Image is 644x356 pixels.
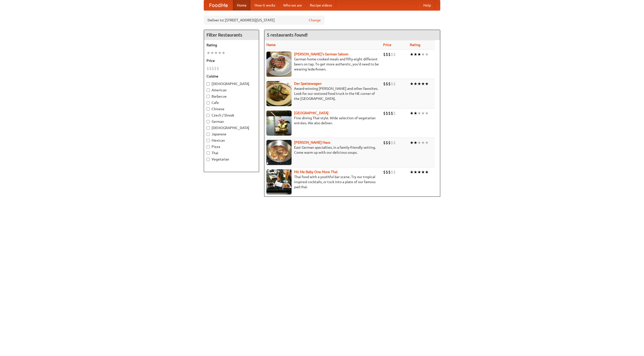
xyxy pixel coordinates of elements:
li: $ [383,140,386,145]
li: ★ [414,81,417,87]
li: $ [391,81,393,87]
a: Home [233,0,251,10]
label: Mexican [207,138,256,143]
li: ★ [421,169,425,175]
li: ★ [410,110,414,116]
a: Help [419,0,435,10]
li: $ [391,110,393,116]
li: ★ [414,110,417,116]
label: Czech / Slovak [207,113,256,118]
li: $ [386,52,388,57]
p: East German specialties, in a family-friendly setting. Come warm up with our delicious soups. [266,145,379,155]
a: Name [266,43,276,47]
li: ★ [207,50,210,56]
b: [PERSON_NAME] Haus [294,140,330,144]
li: ★ [414,140,417,145]
ng-pluralize: 5 restaurants found! [267,32,308,37]
li: ★ [410,140,414,145]
li: ★ [421,52,425,57]
a: [PERSON_NAME]'s German Saloon [294,52,348,56]
label: American [207,88,256,93]
li: ★ [417,110,421,116]
li: ★ [410,81,414,87]
p: Award-winning [PERSON_NAME] and other favorites. Look for our restored food truck in the NE corne... [266,86,379,101]
li: $ [388,169,391,175]
li: ★ [421,110,425,116]
input: German [207,120,210,123]
li: $ [393,110,396,116]
li: $ [386,140,388,145]
li: ★ [414,52,417,57]
input: Thai [207,151,210,155]
label: German [207,119,256,124]
label: Thai [207,150,256,155]
a: Recipe videos [306,0,336,10]
a: Change [309,18,321,23]
img: kohlhaus.jpg [266,140,292,165]
label: [DEMOGRAPHIC_DATA] [207,81,256,86]
p: German home-cooked meals and fifty-eight different beers on tap. To get more authentic, you'd nee... [266,57,379,72]
label: Vegetarian [207,157,256,162]
input: Vegetarian [207,158,210,161]
li: ★ [410,52,414,57]
li: ★ [222,50,225,56]
a: How it works [251,0,279,10]
a: Der Speisewagen [294,82,321,86]
li: ★ [425,169,429,175]
img: satay.jpg [266,110,292,136]
li: ★ [417,52,421,57]
li: $ [391,169,393,175]
li: $ [386,169,388,175]
li: $ [388,52,391,57]
li: ★ [218,50,222,56]
li: ★ [421,140,425,145]
li: $ [212,66,214,71]
input: Chinese [207,107,210,111]
a: Hit Me Baby One More Thai [294,170,338,174]
input: [DEMOGRAPHIC_DATA] [207,82,210,86]
a: Price [383,43,391,47]
label: [DEMOGRAPHIC_DATA] [207,125,256,130]
li: $ [393,169,396,175]
li: ★ [214,50,218,56]
input: Japanese [207,133,210,136]
li: $ [383,169,386,175]
li: $ [388,140,391,145]
label: Japanese [207,132,256,137]
li: $ [388,81,391,87]
li: $ [214,66,217,71]
li: $ [207,66,209,71]
li: $ [393,140,396,145]
li: ★ [414,169,417,175]
li: $ [383,81,386,87]
li: $ [383,110,386,116]
a: Who we are [279,0,306,10]
h5: Cuisine [207,74,256,79]
label: Pizza [207,144,256,149]
li: $ [209,66,212,71]
input: Mexican [207,139,210,142]
li: ★ [421,81,425,87]
input: [DEMOGRAPHIC_DATA] [207,126,210,130]
p: Thai food with a youthful bar scene. Try our tropical inspired cocktails, or tuck into a plate of... [266,174,379,189]
input: Pizza [207,145,210,148]
a: FoodMe [204,0,233,10]
p: Fine dining Thai-style. Wide selection of vegetarian entrées. We also deliver. [266,115,379,126]
li: ★ [425,52,429,57]
li: $ [217,66,219,71]
label: Chinese [207,106,256,111]
a: [GEOGRAPHIC_DATA] [294,111,329,115]
li: ★ [210,50,214,56]
li: ★ [425,140,429,145]
input: American [207,89,210,92]
li: $ [383,52,386,57]
img: babythai.jpg [266,169,292,194]
h5: Rating [207,43,256,48]
li: ★ [410,169,414,175]
li: $ [393,81,396,87]
input: Barbecue [207,95,210,98]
